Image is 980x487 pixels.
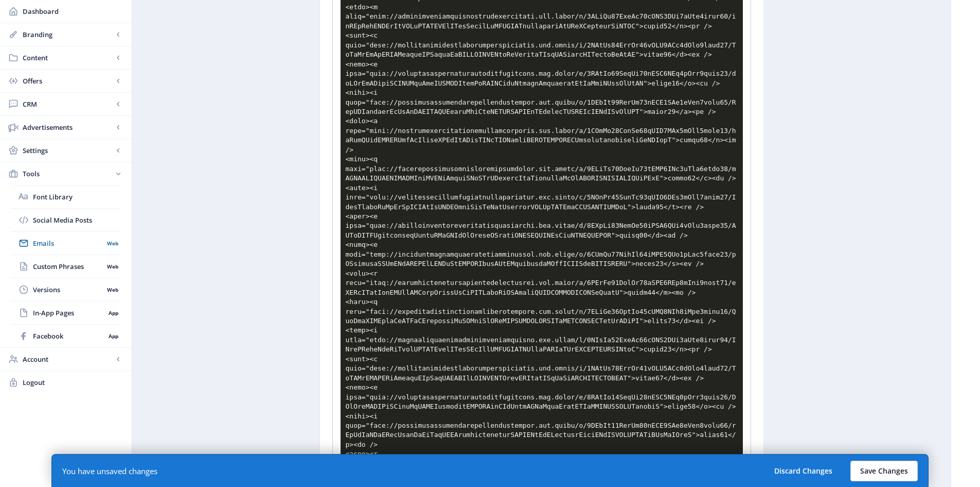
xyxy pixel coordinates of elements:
[23,76,113,86] span: Offers
[33,284,103,295] span: Versions
[764,461,842,481] button: Discard Changes
[23,53,113,63] span: Content
[23,377,123,388] span: Logout
[33,192,121,202] span: Font Library
[23,6,123,16] span: Dashboard
[33,215,121,225] span: Social Media Posts
[10,301,121,324] a: In-App PagesApp
[62,466,157,476] div: You have unsaved changes
[103,261,121,272] nb-badge: Web
[103,284,121,295] nb-badge: Web
[105,308,121,318] nb-badge: App
[23,145,113,156] span: Settings
[33,261,103,272] span: Custom Phrases
[10,186,121,208] a: Font Library
[23,354,113,364] span: Account
[23,169,113,179] span: Tools
[103,238,121,248] nb-badge: Web
[33,238,103,248] span: Emails
[23,29,113,40] span: Branding
[10,278,121,301] a: VersionsWeb
[10,255,121,278] a: Custom PhrasesWeb
[23,99,113,109] span: CRM
[33,331,105,341] span: Facebook
[10,325,121,347] a: FacebookApp
[10,232,121,255] a: EmailsWeb
[33,308,105,318] span: In-App Pages
[10,209,121,231] a: Social Media Posts
[105,331,121,341] nb-badge: App
[850,461,918,481] button: Save Changes
[23,122,113,132] span: Advertisements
